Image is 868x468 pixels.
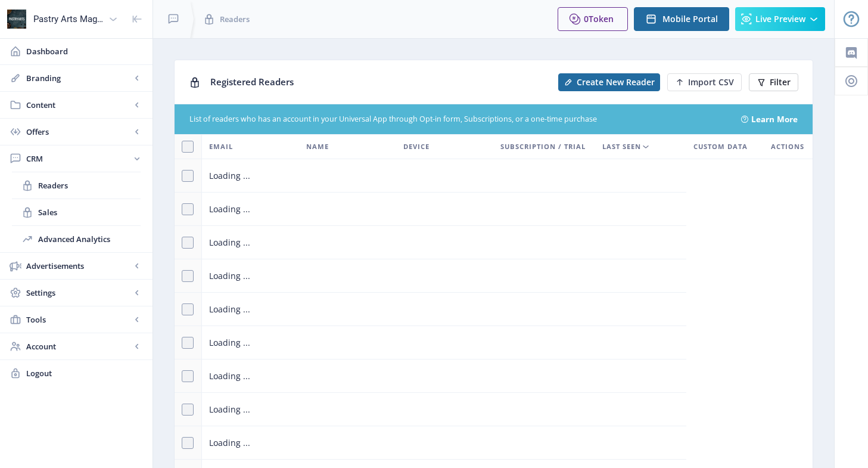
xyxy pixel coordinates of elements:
[202,393,686,426] td: Loading ...
[26,126,131,138] span: Offers
[558,7,628,31] button: 0Token
[26,340,131,352] span: Account
[210,76,294,88] span: Registered Readers
[202,259,686,293] td: Loading ...
[602,140,641,154] span: Last Seen
[220,13,250,25] span: Readers
[202,226,686,259] td: Loading ...
[589,13,614,24] span: Token
[688,78,734,87] span: Import CSV
[771,140,804,154] span: Actions
[12,199,141,225] a: Sales
[26,314,131,326] span: Tools
[755,14,805,24] span: Live Preview
[12,172,141,199] a: Readers
[26,99,131,111] span: Content
[202,159,686,193] td: Loading ...
[403,140,430,154] span: Device
[735,7,825,31] button: Live Preview
[749,73,798,91] button: Filter
[189,114,727,125] div: List of readers who has an account in your Universal App through Opt-in form, Subscriptions, or a...
[662,14,718,24] span: Mobile Portal
[12,226,141,252] a: Advanced Analytics
[202,193,686,226] td: Loading ...
[26,72,131,84] span: Branding
[500,140,586,154] span: Subscription / Trial
[202,326,686,359] td: Loading ...
[202,426,686,460] td: Loading ...
[558,73,660,91] button: Create New Reader
[38,179,141,191] span: Readers
[38,206,141,218] span: Sales
[202,359,686,393] td: Loading ...
[209,140,233,154] span: Email
[26,45,143,57] span: Dashboard
[26,260,131,272] span: Advertisements
[306,140,329,154] span: Name
[667,73,742,91] button: Import CSV
[26,287,131,299] span: Settings
[770,78,791,87] span: Filter
[26,367,143,379] span: Logout
[202,293,686,326] td: Loading ...
[634,7,729,31] button: Mobile Portal
[577,78,655,87] span: Create New Reader
[660,73,742,91] a: New page
[693,140,748,154] span: Custom Data
[7,10,26,29] img: properties.app_icon.png
[26,153,131,165] span: CRM
[751,113,798,125] a: Learn More
[38,233,141,245] span: Advanced Analytics
[33,6,104,32] div: Pastry Arts Magazine
[551,73,660,91] a: New page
